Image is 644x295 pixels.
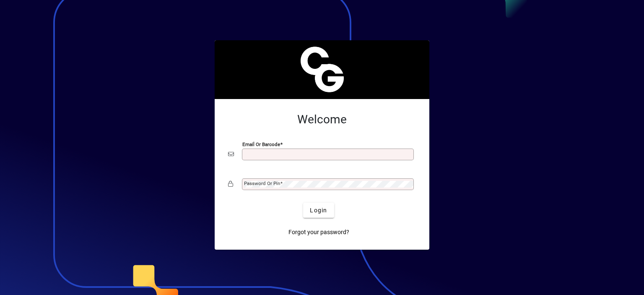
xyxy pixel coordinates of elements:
[244,180,280,186] mat-label: Password or Pin
[228,112,416,127] h2: Welcome
[310,206,327,215] span: Login
[285,225,353,240] a: Forgot your password?
[303,203,334,218] button: Login
[288,228,349,237] span: Forgot your password?
[242,141,280,147] mat-label: Email or Barcode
